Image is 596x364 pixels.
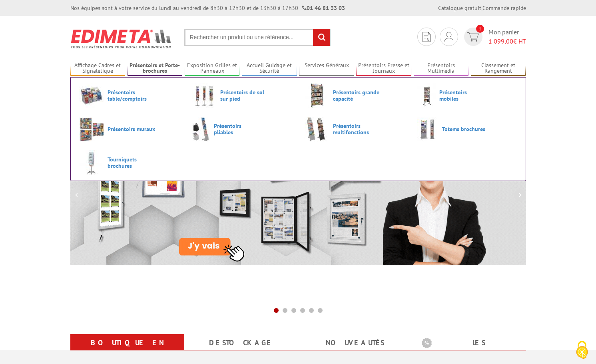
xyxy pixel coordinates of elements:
[305,117,405,141] a: Présentoirs multifonctions
[79,117,179,141] a: Présentoirs muraux
[192,83,217,108] img: Présentoirs de sol sur pied
[417,83,436,108] img: Présentoirs mobiles
[128,62,183,75] a: Présentoirs et Porte-brochures
[108,89,155,102] span: Présentoirs table/comptoirs
[439,89,487,102] span: Présentoirs mobiles
[305,83,329,108] img: Présentoirs grande capacité
[414,62,469,75] a: Présentoirs Multimédia
[185,62,240,75] a: Exposition Grilles et Panneaux
[79,150,104,175] img: Tourniquets brochures
[476,25,484,33] span: 1
[220,89,268,102] span: Présentoirs de sol sur pied
[192,117,210,141] img: Présentoirs pliables
[108,126,155,132] span: Présentoirs muraux
[192,117,292,141] a: Présentoirs pliables
[467,32,479,42] img: devis rapide
[417,83,517,108] a: Présentoirs mobiles
[299,62,354,75] a: Services Généraux
[184,29,331,46] input: Rechercher un produit ou une référence...
[422,336,522,352] b: Les promotions
[242,62,297,75] a: Accueil Guidage et Sécurité
[70,62,126,75] a: Affichage Cadres et Signalétique
[79,150,179,175] a: Tourniquets brochures
[417,117,517,141] a: Totems brochures
[305,83,405,108] a: Présentoirs grande capacité
[482,4,526,12] a: Commande rapide
[488,37,513,45] span: 1 099,00
[305,117,329,141] img: Présentoirs multifonctions
[471,62,526,75] a: Classement et Rangement
[445,32,453,42] img: devis rapide
[417,117,439,141] img: Totems brochures
[438,4,481,12] a: Catalogue gratuit
[214,123,262,135] span: Présentoirs pliables
[79,83,104,108] img: Présentoirs table/comptoirs
[308,336,403,350] a: nouveautés
[356,62,411,75] a: Présentoirs Presse et Journaux
[488,28,526,46] span: Mon panier
[568,337,596,364] button: Cookies (fenêtre modale)
[438,4,526,12] div: |
[333,89,381,102] span: Présentoirs grande capacité
[488,37,526,46] span: € HT
[192,83,292,108] a: Présentoirs de sol sur pied
[462,28,526,46] a: devis rapide 1 Mon panier 1 099,00€ HT
[333,123,381,135] span: Présentoirs multifonctions
[194,336,289,350] a: Destockage
[79,83,179,108] a: Présentoirs table/comptoirs
[79,117,104,141] img: Présentoirs muraux
[302,4,345,12] strong: 01 46 81 33 03
[313,29,330,46] input: rechercher
[572,340,592,360] img: Cookies (fenêtre modale)
[423,32,431,42] img: devis rapide
[70,24,172,54] img: Présentoir, panneau, stand - Edimeta - PLV, affichage, mobilier bureau, entreprise
[442,126,490,132] span: Totems brochures
[108,156,155,169] span: Tourniquets brochures
[70,4,345,12] div: Nos équipes sont à votre service du lundi au vendredi de 8h30 à 12h30 et de 13h30 à 17h30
